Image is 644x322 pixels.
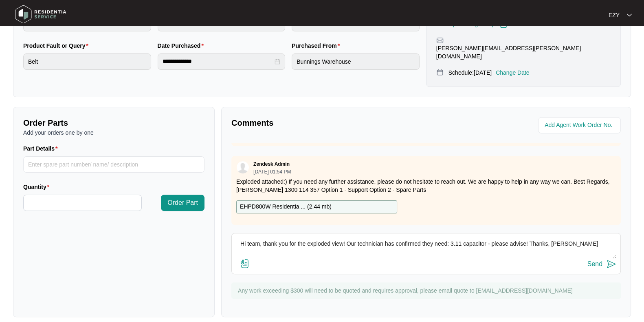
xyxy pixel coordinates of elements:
[253,161,290,167] p: Zendesk Admin
[236,238,616,259] textarea: Hi team, thank you for the exploded view! Our technician has confirmed they need: 3.11 capacitor ...
[436,69,444,76] img: map-pin
[292,53,420,70] input: Purchased From
[12,2,69,27] img: residentia service logo
[23,144,61,153] label: Part Details
[545,120,616,130] input: Add Agent Work Order No.
[240,202,332,211] p: EHPD800W Residentia ... ( 2.44 mb )
[240,259,250,269] img: file-attachment-doc.svg
[163,57,273,66] input: Date Purchased
[23,183,53,191] label: Quantity
[436,44,611,60] p: [PERSON_NAME][EMAIL_ADDRESS][PERSON_NAME][DOMAIN_NAME]
[292,42,343,50] label: Purchased From
[23,117,204,129] p: Order Parts
[24,195,141,211] input: Quantity
[607,259,616,269] img: send-icon.svg
[238,286,617,295] p: Any work exceeding $300 will need to be quoted and requires approval, please email quote to [EMAI...
[23,42,92,50] label: Product Fault or Query
[609,11,620,19] p: EZY
[231,117,420,129] p: Comments
[448,69,492,77] p: Schedule: [DATE]
[253,169,291,174] p: [DATE] 01:54 PM
[237,161,249,173] img: user.svg
[161,195,204,211] button: Order Part
[436,37,444,44] img: map-pin
[23,53,151,70] input: Product Fault or Query
[587,259,616,270] button: Send
[587,260,602,268] div: Send
[23,129,204,137] p: Add your orders one by one
[627,13,632,17] img: dropdown arrow
[236,178,616,194] p: Exploded attached:) If you need any further assistance, please do not hesitate to reach out. We a...
[167,198,198,208] span: Order Part
[496,69,530,77] p: Change Date
[158,42,207,50] label: Date Purchased
[23,156,204,173] input: Part Details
